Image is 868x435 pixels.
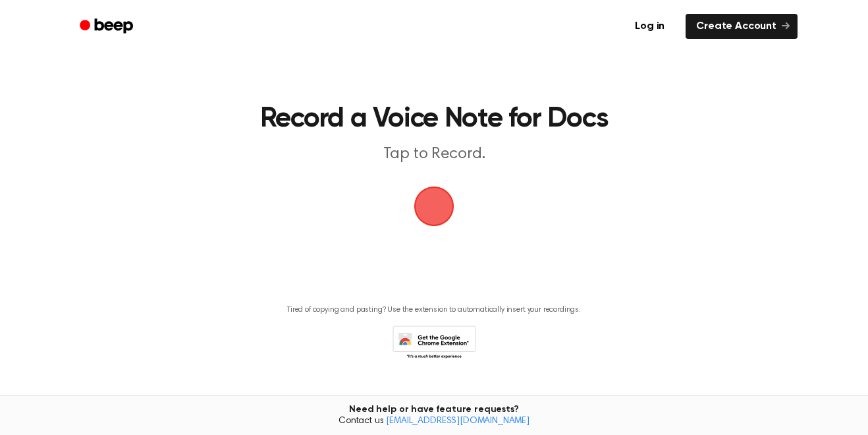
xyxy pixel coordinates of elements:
a: Beep [70,14,145,40]
a: Create Account [686,14,798,39]
a: [EMAIL_ADDRESS][DOMAIN_NAME] [386,417,529,426]
p: Tired of copying and pasting? Use the extension to automatically insert your recordings. [287,305,581,315]
h1: Record a Voice Note for Docs [142,105,726,133]
img: Beep Logo [414,187,454,226]
a: Log in [622,11,678,42]
p: Tap to Record. [181,144,687,165]
span: Contact us [8,416,860,428]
